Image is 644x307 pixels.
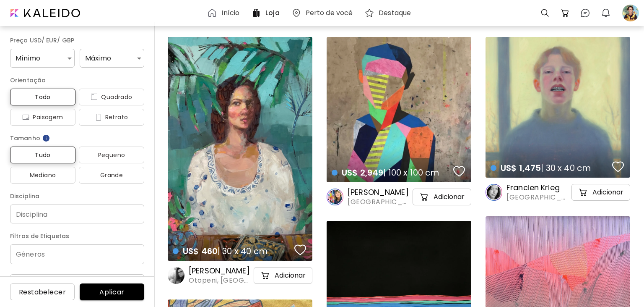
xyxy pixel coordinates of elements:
img: cart-icon [260,270,270,281]
button: Aplicar [80,283,144,300]
span: Otopeni, [GEOGRAPHIC_DATA] [189,276,252,285]
span: [GEOGRAPHIC_DATA], [GEOGRAPHIC_DATA] [506,193,570,202]
a: Loja [251,8,283,18]
a: US$ 460| 30 x 40 cmfavoriteshttps://cdn.kaleido.art/CDN/Artwork/172053/Primary/medium.webp?update... [168,37,312,261]
span: Mediano [17,170,69,180]
button: iconRetrato [79,109,144,126]
h6: Filtros de Etiquetas [10,231,144,241]
span: Grande [86,170,138,180]
div: Mínimo [10,49,75,68]
a: [PERSON_NAME][GEOGRAPHIC_DATA], [GEOGRAPHIC_DATA]cart-iconAdicionar [327,187,471,207]
span: Retrato [86,112,138,122]
h4: | 30 x 40 cm [173,246,292,257]
a: Destaque [364,8,414,18]
button: cart-iconAdicionar [571,184,630,201]
a: Perto de você [291,8,356,18]
img: cart-icon [419,192,429,202]
a: US$ 2,949| 100 x 100 cmfavoriteshttps://cdn.kaleido.art/CDN/Artwork/169798/Primary/medium.webp?up... [327,37,471,182]
button: Restabelecer [10,283,75,300]
button: Pequeno [79,147,144,163]
a: US$ 1,475| 30 x 40 cmfavoriteshttps://cdn.kaleido.art/CDN/Artwork/174395/Primary/medium.webp?upda... [486,37,630,178]
button: Tudo [10,147,75,163]
img: cart [560,8,570,18]
button: cart-iconAdicionar [413,189,471,205]
img: chatIcon [580,8,590,18]
span: Quadrado [86,92,138,102]
h6: Tamanho [10,133,144,143]
a: [PERSON_NAME]Otopeni, [GEOGRAPHIC_DATA]cart-iconAdicionar [168,266,312,285]
button: favorites [610,158,626,175]
img: cart-icon [578,187,588,197]
img: info [42,134,50,142]
h6: Destaque [379,10,411,16]
h6: Preço USD/ EUR/ GBP [10,35,144,45]
a: Início [207,8,243,18]
button: Grande [79,167,144,184]
h6: Perto de você [306,10,353,16]
h6: Início [221,10,239,16]
img: icon [22,114,29,121]
span: [GEOGRAPHIC_DATA], [GEOGRAPHIC_DATA] [348,197,411,207]
h5: Adicionar [592,188,623,197]
h6: Disciplina [10,191,144,201]
img: bellIcon [601,8,611,18]
div: Máximo [80,49,144,68]
h4: | 30 x 40 cm [491,163,610,173]
button: iconQuadrado [79,89,144,105]
a: Francien Krieg[GEOGRAPHIC_DATA], [GEOGRAPHIC_DATA]cart-iconAdicionar [486,183,630,202]
button: cart-iconAdicionar [254,267,312,284]
h6: Loja [265,10,279,16]
button: Todo [10,89,75,105]
h5: Adicionar [275,271,306,280]
h6: [PERSON_NAME] [348,187,411,197]
span: Tudo [17,150,69,160]
h6: Orientação [10,75,144,85]
img: icon [91,94,98,100]
span: Restabelecer [17,288,68,297]
span: Aplicar [86,288,138,297]
img: icon [95,114,102,121]
button: favorites [451,163,467,180]
span: US$ 1,475 [501,162,541,174]
h6: Francien Krieg [506,183,570,193]
button: Mediano [10,167,75,184]
button: iconPaisagem [10,109,75,126]
button: bellIcon [599,6,613,20]
span: Paisagem [17,112,69,122]
span: Todo [17,92,69,102]
span: Pequeno [86,150,138,160]
h4: | 100 x 100 cm [332,167,451,178]
h6: [PERSON_NAME] [189,266,252,276]
h5: Adicionar [434,193,465,201]
span: US$ 460 [183,245,218,257]
button: favorites [292,241,308,258]
span: US$ 2,949 [342,167,383,178]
